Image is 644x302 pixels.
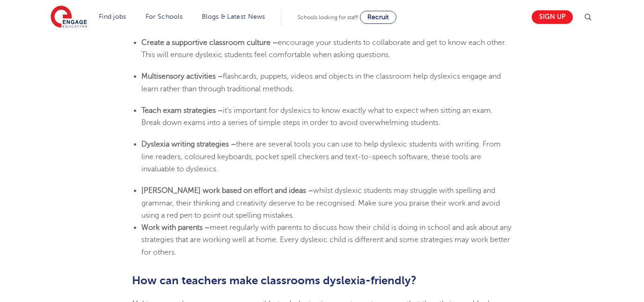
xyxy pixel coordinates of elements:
b: How can teachers make classrooms dyslexia-friendly? [132,274,417,287]
b: Work with parents – [141,223,210,232]
a: Recruit [360,11,396,24]
span: Recruit [367,14,389,21]
a: Find jobs [99,13,126,20]
a: Sign up [532,10,573,24]
b: [PERSON_NAME] work based on effort and ideas – [141,186,313,195]
span: whilst dyslexic students may struggle with spelling and grammar, their thinking and creativity de... [141,186,500,220]
b: Multisensory activities – [141,72,223,81]
a: For Schools [146,13,183,20]
b: Teach exam strategies – [141,106,223,115]
span: it’s important for dyslexics to know exactly what to expect when sitting an exam. Break down exam... [141,106,493,127]
a: Blogs & Latest News [202,13,265,20]
span: there are several tools you can use to help dyslexic students with writing. From line readers, co... [141,140,501,173]
span: Schools looking for staff [298,14,358,21]
img: Engage Education [51,6,87,29]
span: flashcards, puppets, videos and objects in the classroom help dyslexics engage and learn rather t... [141,72,501,93]
b: Create a supportive classroom culture – [141,38,278,47]
span: meet regularly with parents to discuss how their child is doing in school and ask about any strat... [141,223,512,257]
b: Dyslexia writing strategies – [141,140,236,148]
span: encourage your students to collaborate and get to know each other. This will ensure dyslexic stud... [141,38,506,59]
